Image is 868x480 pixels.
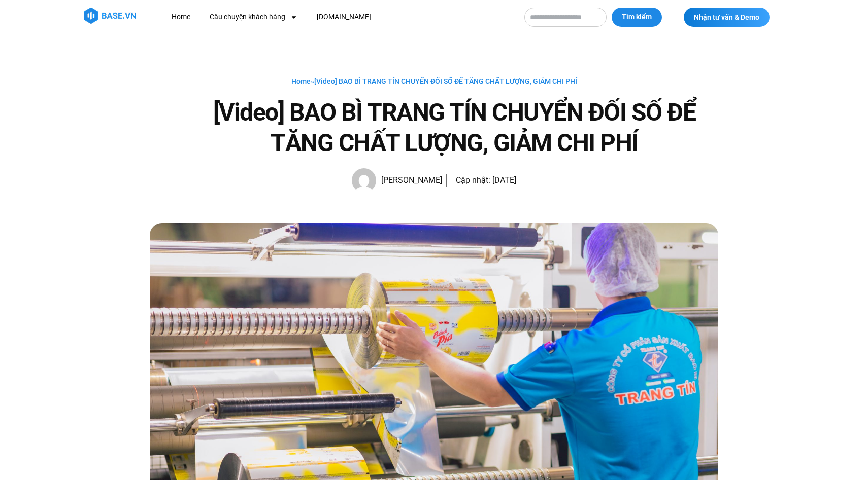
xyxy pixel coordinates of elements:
[202,8,305,26] a: Câu chuyện khách hàng
[612,8,662,27] button: Tìm kiếm
[352,168,376,193] img: Picture of Hạnh Hoàng
[164,8,198,26] a: Home
[314,77,577,85] span: [Video] BAO BÌ TRANG TÍN CHUYỂN ĐỐI SỐ ĐỂ TĂNG CHẤT LƯỢNG, GIẢM CHI PHÍ
[492,175,516,185] time: [DATE]
[456,175,490,185] span: Cập nhật:
[376,173,442,188] span: [PERSON_NAME]
[291,77,311,85] a: Home
[309,8,379,26] a: [DOMAIN_NAME]
[622,12,652,22] span: Tìm kiếm
[164,8,514,26] nav: Menu
[291,77,577,85] span: »
[684,8,770,27] a: Nhận tư vấn & Demo
[694,14,759,21] span: Nhận tư vấn & Demo
[352,168,442,193] a: Picture of Hạnh Hoàng [PERSON_NAME]
[190,97,718,158] h1: [Video] BAO BÌ TRANG TÍN CHUYỂN ĐỐI SỐ ĐỂ TĂNG CHẤT LƯỢNG, GIẢM CHI PHÍ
